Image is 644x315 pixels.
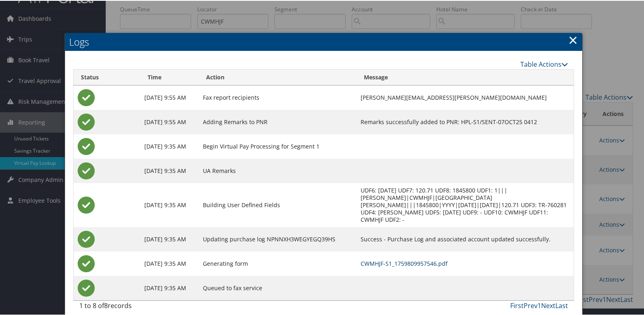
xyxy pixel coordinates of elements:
[140,85,199,109] td: [DATE] 9:55 AM
[357,109,574,133] td: Remarks successfully added to PNR: HPL-S1/SENT-07OCT25 0412
[199,182,357,226] td: Building User Defined Fields
[199,109,357,133] td: Adding Remarks to PNR
[140,251,199,275] td: [DATE] 9:35 AM
[199,69,357,85] th: Action: activate to sort column ascending
[140,109,199,133] td: [DATE] 9:55 AM
[65,32,582,50] h2: Logs
[357,226,574,251] td: Success - Purchase Log and associated account updated successfully.
[357,85,574,109] td: [PERSON_NAME][EMAIL_ADDRESS][PERSON_NAME][DOMAIN_NAME]
[520,59,568,68] a: Table Actions
[140,133,199,158] td: [DATE] 9:35 AM
[74,69,140,85] th: Status: activate to sort column ascending
[140,69,199,85] th: Time: activate to sort column ascending
[541,300,555,309] a: Next
[199,133,357,158] td: Begin Virtual Pay Processing for Segment 1
[524,300,537,309] a: Prev
[537,300,541,309] a: 1
[199,158,357,182] td: UA Remarks
[357,69,574,85] th: Message: activate to sort column ascending
[199,226,357,251] td: Updating purchase log NPNNXH3WEGYEGQ39HS
[199,251,357,275] td: Generating form
[361,259,448,267] a: CWMHJF-S1_1759809957546.pdf
[140,275,199,300] td: [DATE] 9:35 AM
[140,226,199,251] td: [DATE] 9:35 AM
[568,31,578,47] a: Close
[357,182,574,226] td: UDF6: [DATE] UDF7: 120.71 UDF8: 1845800 UDF1: 1|||[PERSON_NAME]|CWMHJF|[GEOGRAPHIC_DATA][PERSON_N...
[199,85,357,109] td: Fax report recipients
[79,300,192,314] div: 1 to 8 of records
[510,300,524,309] a: First
[555,300,568,309] a: Last
[104,300,108,309] span: 8
[140,182,199,226] td: [DATE] 9:35 AM
[140,158,199,182] td: [DATE] 9:35 AM
[199,275,357,300] td: Queued to fax service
